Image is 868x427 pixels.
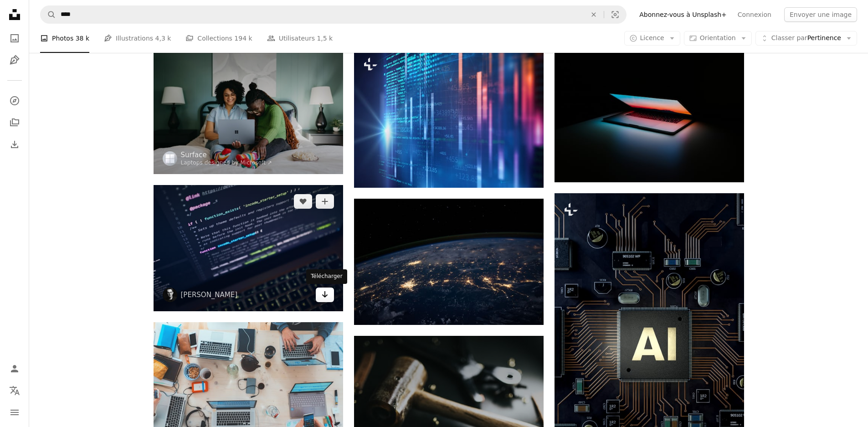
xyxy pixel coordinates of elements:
span: 4,3 k [155,33,171,43]
button: J’aime [294,194,312,209]
img: Accéder au profil de Luca Bravo [163,288,177,302]
span: Licence [640,34,664,41]
img: Photo de l’espace extra-atmosphérique [354,199,544,325]
a: Photos [5,29,24,47]
button: Langue [5,381,24,400]
a: people sitting down near table with assorted laptop computers [154,381,343,389]
img: une femme assise sur un lit utilisant un ordinateur portable [154,48,343,174]
img: Accéder au profil de Surface [163,151,177,166]
span: Classer par [771,34,807,41]
a: Illustrations 4,3 k [104,24,171,53]
button: Envoyer une image [784,7,857,22]
button: Ajouter à la collection [316,194,334,209]
button: Effacer [584,6,604,23]
a: Télécharger [316,288,334,302]
a: Ordinateur portable gris et noir sur la surface [555,111,744,119]
span: Orientation [700,34,736,41]
form: Rechercher des visuels sur tout le site [40,5,627,24]
a: une femme assise sur un lit utilisant un ordinateur portable [154,107,343,115]
img: Ordinateur portable gris et noir sur la surface [555,48,744,182]
a: Accueil — Unsplash [5,5,24,26]
a: Utilisateurs 1,5 k [267,24,333,53]
span: 194 k [234,33,252,43]
a: Allumé l’ordinateur portable gris [154,244,343,252]
span: Pertinence [771,34,841,43]
a: Illustrations [5,51,24,69]
button: Recherche de visuels [604,6,626,23]
img: Allumé l’ordinateur portable gris [154,185,343,311]
a: AI, concept d’intelligence artificielle, rendu 3D, image conceptuelle. [555,340,744,349]
a: Historique de téléchargement [5,135,24,154]
a: Connexion / S’inscrire [5,360,24,378]
button: Licence [624,31,680,46]
a: Photo de l’espace extra-atmosphérique [354,257,544,266]
a: [PERSON_NAME] [181,290,238,299]
a: Laptops designed by Microsoft ↗ [181,159,272,166]
img: Fond abstrait de numéro de code numérique, représentent la technologie de codage et les langages ... [354,48,544,188]
button: Rechercher sur Unsplash [41,6,56,23]
button: Orientation [684,31,752,46]
a: Collections 194 k [185,24,252,53]
span: 1,5 k [317,33,333,43]
button: Menu [5,403,24,422]
a: Surface [181,150,272,159]
button: Classer parPertinence [755,31,857,46]
a: Explorer [5,92,24,110]
a: Collections [5,113,24,132]
a: Connexion [732,7,777,22]
a: Fond abstrait de numéro de code numérique, représentent la technologie de codage et les langages ... [354,113,544,122]
a: Abonnez-vous à Unsplash+ [634,7,732,22]
div: Télécharger [306,269,347,284]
